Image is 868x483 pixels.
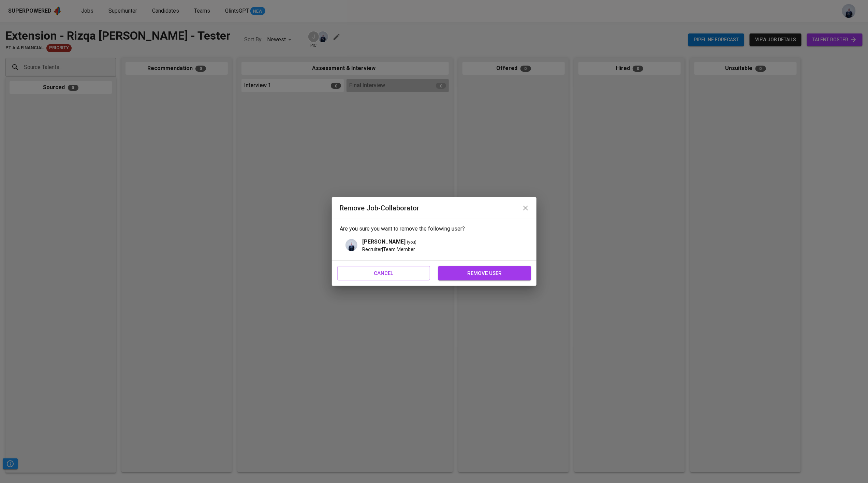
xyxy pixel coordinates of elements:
button: close [517,200,534,216]
span: cancel [345,269,423,278]
b: [PERSON_NAME] [363,238,406,245]
button: remove user [438,266,531,280]
img: annisa@glints.com [345,239,357,251]
button: cancel [337,266,430,280]
h6: Remove Job-Collaborator [340,203,528,213]
p: Recruiter | Team Member [363,246,528,253]
span: ( you ) [407,239,417,246]
p: Are you sure you want to remove the following user? [340,225,528,233]
span: remove user [446,269,524,278]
